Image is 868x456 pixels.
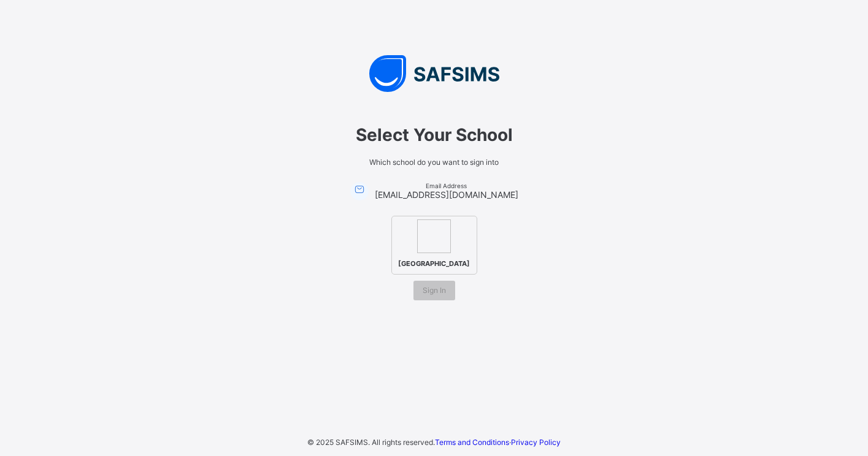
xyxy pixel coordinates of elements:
a: Privacy Policy [511,438,561,447]
span: Select Your School [263,124,606,145]
span: [EMAIL_ADDRESS][DOMAIN_NAME] [375,189,518,200]
span: Sign In [423,286,446,295]
span: © 2025 SAFSIMS. All rights reserved. [307,438,435,447]
img: SAFSIMS Logo [250,55,618,92]
span: Which school do you want to sign into [263,158,606,167]
span: Email Address [375,182,518,189]
span: · [435,438,561,447]
img: Himma International College [417,219,451,253]
a: Terms and Conditions [435,438,509,447]
span: [GEOGRAPHIC_DATA] [395,256,473,271]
